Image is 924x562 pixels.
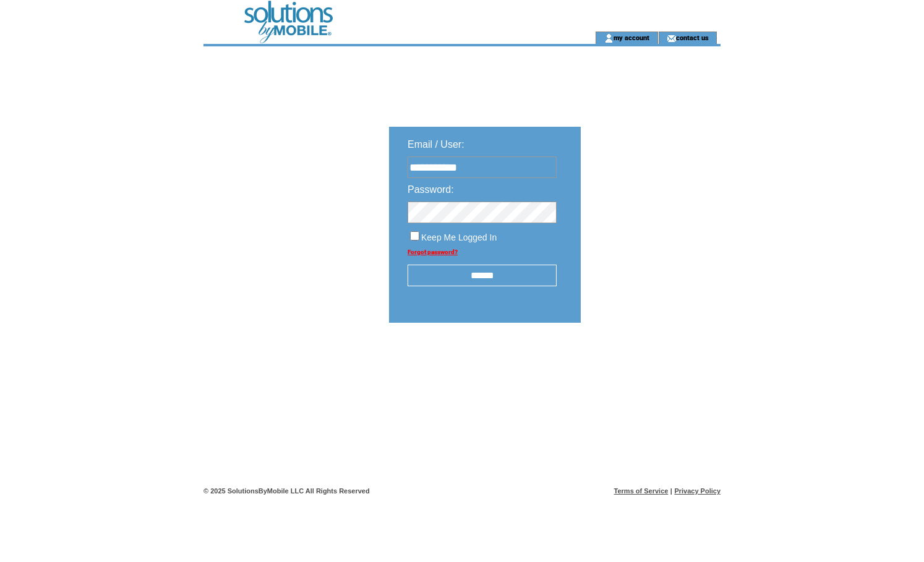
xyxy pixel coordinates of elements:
span: Keep Me Logged In [421,232,497,242]
a: Terms of Service [614,487,669,495]
a: my account [614,33,649,41]
span: Password: [408,184,454,195]
a: contact us [676,33,709,41]
a: Privacy Policy [674,487,721,495]
span: Email / User: [408,139,464,150]
a: Forgot password? [408,249,458,255]
img: account_icon.gif [604,33,614,43]
span: © 2025 SolutionsByMobile LLC All Rights Reserved [203,487,370,495]
span: | [670,487,672,495]
img: transparent.png [617,354,678,369]
img: contact_us_icon.gif [667,33,676,43]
